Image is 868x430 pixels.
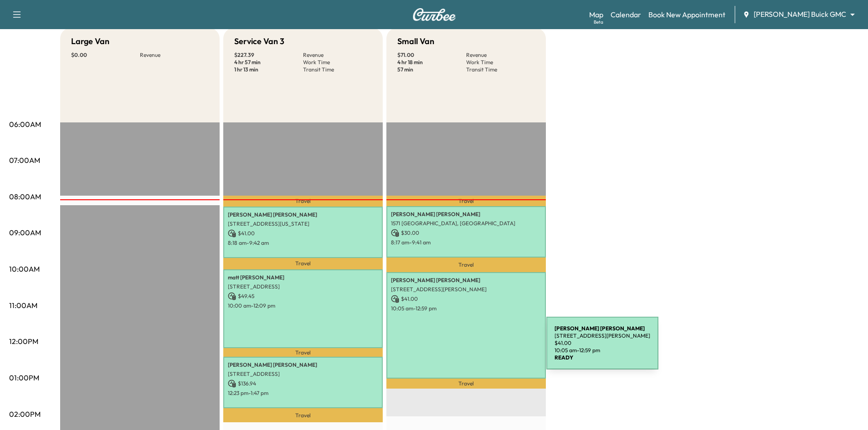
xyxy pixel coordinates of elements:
[397,35,434,48] h5: Small Van
[391,286,541,293] p: [STREET_ADDRESS][PERSON_NAME]
[303,59,372,66] p: Work Time
[303,51,372,59] p: Revenue
[228,361,378,369] p: [PERSON_NAME] [PERSON_NAME]
[9,372,39,383] p: 01:00PM
[589,9,603,20] a: MapBeta
[234,66,303,73] p: 1 hr 13 min
[466,51,535,59] p: Revenue
[9,227,41,238] p: 09:00AM
[391,277,541,284] p: [PERSON_NAME] [PERSON_NAME]
[648,9,725,20] a: Book New Appointment
[234,35,284,48] h5: Service Van 3
[391,239,541,246] p: 8:17 am - 9:41 am
[9,300,37,311] p: 11:00AM
[397,51,466,59] p: $ 71.00
[9,191,41,202] p: 08:00AM
[391,295,541,303] p: $ 41.00
[228,229,378,238] p: $ 41.00
[594,19,603,25] div: Beta
[9,155,40,166] p: 07:00AM
[228,370,378,378] p: [STREET_ADDRESS]
[234,59,303,66] p: 4 hr 57 min
[303,66,372,73] p: Transit Time
[140,51,209,59] p: Revenue
[391,220,541,227] p: 1571 [GEOGRAPHIC_DATA], [GEOGRAPHIC_DATA]
[9,336,38,347] p: 12:00PM
[9,119,41,130] p: 06:00AM
[71,51,140,59] p: $ 0.00
[223,196,383,207] p: Travel
[228,211,378,218] p: [PERSON_NAME] [PERSON_NAME]
[228,274,378,281] p: matt [PERSON_NAME]
[228,379,378,388] p: $ 136.94
[223,408,383,422] p: Travel
[391,305,541,312] p: 10:05 am - 12:59 pm
[391,211,541,218] p: [PERSON_NAME] [PERSON_NAME]
[754,9,846,20] span: [PERSON_NAME] Buick GMC
[386,258,546,272] p: Travel
[386,196,546,206] p: Travel
[228,302,378,309] p: 10:00 am - 12:09 pm
[611,9,641,20] a: Calendar
[223,258,383,269] p: Travel
[228,239,378,247] p: 8:18 am - 9:42 am
[397,59,466,66] p: 4 hr 18 min
[223,348,383,357] p: Travel
[391,229,541,237] p: $ 30.00
[228,283,378,290] p: [STREET_ADDRESS]
[228,292,378,300] p: $ 49.45
[397,66,466,73] p: 57 min
[386,379,546,389] p: Travel
[466,66,535,73] p: Transit Time
[228,220,378,228] p: [STREET_ADDRESS][US_STATE]
[9,263,40,274] p: 10:00AM
[234,51,303,59] p: $ 227.39
[466,59,535,66] p: Work Time
[228,390,378,397] p: 12:23 pm - 1:47 pm
[71,35,109,48] h5: Large Van
[9,409,41,420] p: 02:00PM
[412,8,456,21] img: Curbee Logo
